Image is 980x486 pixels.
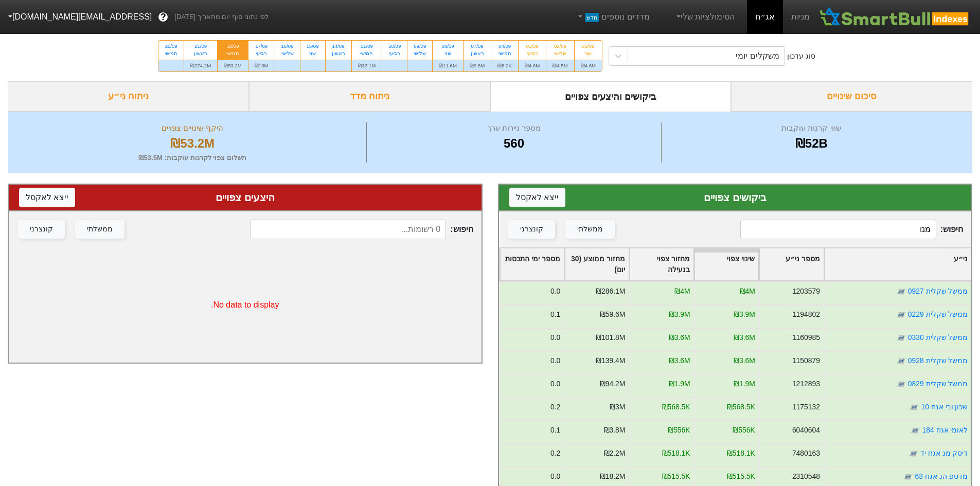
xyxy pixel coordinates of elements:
[255,50,269,57] div: רביעי
[759,248,823,280] div: Toggle SortBy
[550,309,560,320] div: 0.1
[674,286,690,297] div: ₪4M
[733,425,755,436] div: ₪556K
[920,449,968,457] a: דיסק מנ אגח יד
[497,43,512,50] div: 04/09
[407,60,432,71] div: -
[281,50,294,57] div: שלישי
[75,220,124,239] button: ממשלתי
[500,248,564,280] div: Toggle SortBy
[726,471,755,482] div: ₪515.5K
[508,220,555,239] button: קונצרני
[553,50,567,57] div: שלישי
[19,190,471,205] div: היצעים צפויים
[668,332,690,343] div: ₪3.6M
[550,332,560,343] div: 0.0
[224,43,242,50] div: 18/09
[733,379,755,389] div: ₪1.9M
[18,220,65,239] button: קונצרני
[736,50,779,62] div: משקלים יומי
[733,355,755,366] div: ₪3.6M
[731,81,972,112] div: סיכום שינויים
[165,50,177,57] div: חמישי
[550,355,560,366] div: 0.0
[490,81,732,112] div: ביקושים והיצעים צפויים
[550,471,560,482] div: 0.0
[525,50,540,57] div: רביעי
[896,310,906,320] img: tase link
[726,402,755,412] div: ₪568.5K
[464,60,491,71] div: ₪9.8M
[907,380,968,388] a: ממשל שקלית 0829
[668,309,690,320] div: ₪3.9M
[575,60,602,71] div: ₪4.6M
[553,43,567,50] div: 02/09
[250,220,446,239] input: 0 רשומות...
[910,425,920,436] img: tase link
[21,122,364,134] div: היקף שינויים צפויים
[664,134,959,153] div: ₪52B
[388,43,401,50] div: 10/09
[218,60,248,71] div: ₪53.2M
[184,60,217,71] div: ₪274.2M
[787,51,815,62] div: סוג עדכון
[903,472,913,482] img: tase link
[792,448,819,459] div: 7480163
[599,379,625,389] div: ₪94.2M
[662,402,690,412] div: ₪568.5K
[921,403,968,411] a: שכון ובי אגח 10
[739,286,755,297] div: ₪4M
[491,60,518,71] div: ₪8.2K
[470,43,485,50] div: 07/09
[792,355,819,366] div: 1150879
[907,287,968,295] a: ממשל שקלית 0927
[19,188,75,207] button: ייצא לאקסל
[307,43,319,50] div: 15/09
[248,60,275,71] div: ₪13M
[792,471,819,482] div: 2310548
[255,43,269,50] div: 17/09
[358,50,376,57] div: חמישי
[497,50,512,57] div: חמישי
[550,286,560,297] div: 0.0
[414,50,426,57] div: שלישי
[907,310,968,318] a: ממשל שקלית 0229
[565,220,615,239] button: ממשלתי
[909,402,919,412] img: tase link
[550,402,560,412] div: 0.2
[281,43,294,50] div: 16/09
[733,309,755,320] div: ₪3.9M
[596,332,625,343] div: ₪101.8M
[664,122,959,134] div: שווי קרנות עוקבות
[369,134,658,153] div: 560
[610,402,625,412] div: ₪3M
[550,425,560,436] div: 0.1
[546,60,574,71] div: ₪4.5M
[565,248,629,280] div: Toggle SortBy
[550,448,560,459] div: 0.2
[21,134,364,153] div: ₪53.2M
[726,448,755,459] div: ₪518.1K
[352,60,382,71] div: ₪33.1M
[165,43,177,50] div: 25/09
[158,60,184,71] div: -
[792,402,819,412] div: 1175132
[21,153,364,163] div: תשלום צפוי לקרנות עוקבות : ₪53.5M
[896,286,906,297] img: tase link
[581,50,596,57] div: שני
[792,286,819,297] div: 1203579
[30,224,53,235] div: קונצרני
[439,50,457,57] div: שני
[470,50,485,57] div: ראשון
[250,220,473,239] span: חיפוש :
[8,81,249,112] div: ניתוח ני״ע
[520,224,543,235] div: קונצרני
[596,286,625,297] div: ₪286.1M
[332,50,345,57] div: ראשון
[369,122,658,134] div: מספר ניירות ערך
[599,309,625,320] div: ₪59.6M
[249,81,490,112] div: ניתוח מדד
[662,471,690,482] div: ₪515.5K
[740,220,936,239] input: 560 רשומות...
[326,60,351,71] div: -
